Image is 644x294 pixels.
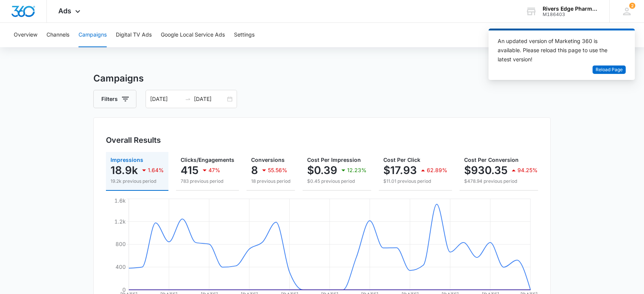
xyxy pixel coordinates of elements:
[46,23,69,47] button: Channels
[268,168,287,173] p: 55.56%
[383,164,417,176] p: $17.93
[629,3,635,9] div: notifications count
[161,23,225,47] button: Google Local Service Ads
[234,23,255,47] button: Settings
[307,164,337,176] p: $0.39
[115,264,126,270] tspan: 400
[111,164,138,176] p: 18.9k
[150,95,182,103] input: Start date
[593,66,626,74] button: Reload Page
[347,168,367,173] p: 12.23%
[629,3,635,9] span: 2
[251,178,290,185] p: 18 previous period
[307,178,367,185] p: $0.45 previous period
[111,157,143,163] span: Impressions
[116,23,152,47] button: Digital TV Ads
[427,168,447,173] p: 62.89%
[122,286,126,293] tspan: 0
[383,157,420,163] span: Cost Per Click
[208,168,220,173] p: 47%
[181,157,234,163] span: Clicks/Engagements
[106,134,161,146] h3: Overall Results
[383,178,447,185] p: $11.01 previous period
[464,157,519,163] span: Cost Per Conversion
[185,96,191,102] span: to
[517,168,538,173] p: 94.25%
[111,178,164,185] p: 19.2k previous period
[251,164,258,176] p: 8
[93,72,551,85] h3: Campaigns
[181,164,199,176] p: 415
[115,241,126,247] tspan: 800
[93,90,136,108] button: Filters
[596,66,623,73] span: Reload Page
[181,178,234,185] p: 783 previous period
[114,197,126,204] tspan: 1.6k
[543,6,598,12] div: account name
[78,23,107,47] button: Campaigns
[194,95,226,103] input: End date
[185,96,191,102] span: swap-right
[114,218,126,225] tspan: 1.2k
[498,37,617,64] div: An updated version of Marketing 360 is available. Please reload this page to use the latest version!
[148,168,164,173] p: 1.64%
[464,164,508,176] p: $930.35
[58,7,71,15] span: Ads
[14,23,37,47] button: Overview
[543,12,598,17] div: account id
[251,157,285,163] span: Conversions
[307,157,361,163] span: Cost Per Impression
[464,178,538,185] p: $478.94 previous period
